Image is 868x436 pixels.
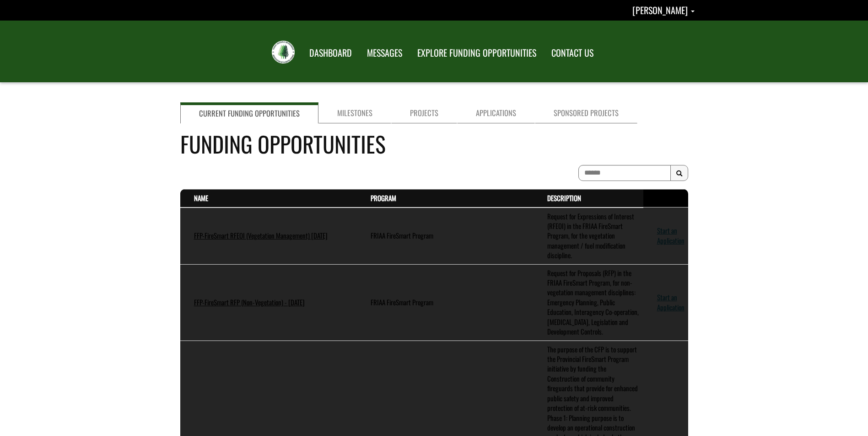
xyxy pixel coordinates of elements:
td: Request for Proposals (RFP) in the FRIAA FireSmart Program, for non-vegetation management discipl... [534,264,643,340]
td: FFP-FireSmart RFP (Non-Vegetation) - July 2025 [180,264,357,340]
td: FRIAA FireSmart Program [357,207,534,265]
a: CONTACT US [545,42,600,64]
nav: Main Navigation [301,39,600,64]
td: FRIAA FireSmart Program [357,264,534,340]
a: Description [547,193,581,203]
a: Jeff MacKay [632,3,695,17]
h4: Funding Opportunities [180,128,688,160]
button: Search Results [670,165,688,181]
a: FFP-FireSmart RFEOI (Vegetation Management) [DATE] [194,230,328,240]
td: Request for Expressions of Interest (RFEOI) in the FRIAA FireSmart Program, for the vegetation ma... [534,207,643,265]
a: Applications [457,102,535,123]
span: [PERSON_NAME] [632,3,688,17]
td: FFP-FireSmart RFEOI (Vegetation Management) July 2025 [180,207,357,265]
a: Current Funding Opportunities [180,102,318,123]
a: Milestones [318,102,391,123]
a: Start an Application [657,292,685,312]
a: Program [371,193,396,203]
a: Name [194,193,208,203]
a: Start an Application [657,225,685,245]
a: EXPLORE FUNDING OPPORTUNITIES [410,42,543,64]
img: FRIAA Submissions Portal [272,41,295,64]
a: FFP-FireSmart RFP (Non-Vegetation) - [DATE] [194,297,305,307]
a: DASHBOARD [302,42,359,64]
a: Sponsored Projects [535,102,637,123]
a: MESSAGES [360,42,409,64]
a: Projects [391,102,457,123]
